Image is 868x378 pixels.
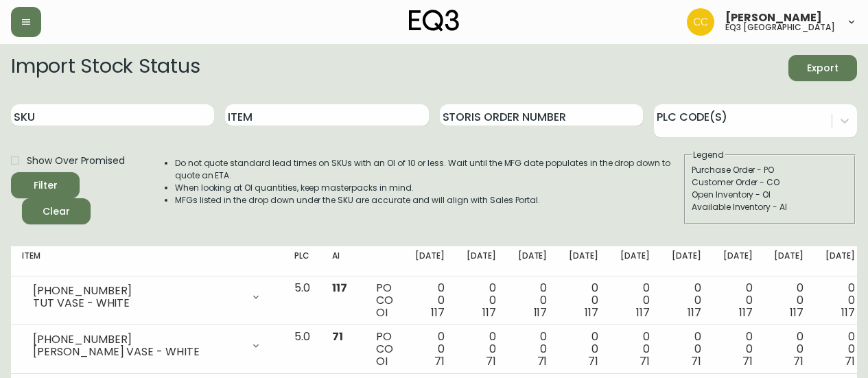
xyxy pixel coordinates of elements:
div: Available Inventory - AI [692,201,848,213]
div: TUT VASE - WHITE [33,297,242,309]
th: [DATE] [712,246,764,276]
span: 117 [534,305,548,320]
th: AI [321,246,365,276]
div: 0 0 [723,331,753,368]
span: 117 [790,305,804,320]
td: 5.0 [283,325,321,374]
th: Item [11,246,283,276]
div: 0 0 [620,331,650,368]
th: [DATE] [456,246,507,276]
li: Do not quote standard lead times on SKUs with an OI of 10 or less. Wait until the MFG date popula... [175,157,683,182]
span: Export [799,60,846,77]
span: 71 [588,353,598,369]
li: MFGs listed in the drop down under the SKU are accurate and will align with Sales Portal. [175,194,683,206]
div: Open Inventory - OI [692,189,848,201]
div: [PHONE_NUMBER]TUT VASE - WHITE [22,282,272,312]
span: 71 [434,353,445,369]
h2: Import Stock Status [11,55,200,81]
th: [DATE] [661,246,712,276]
div: 0 0 [672,331,701,368]
button: Filter [11,172,80,198]
span: 117 [688,305,701,320]
div: 0 0 [518,331,548,368]
div: 0 0 [415,282,445,319]
div: Customer Order - CO [692,176,848,189]
button: Export [788,55,857,81]
span: 117 [739,305,753,320]
div: 0 0 [825,331,855,368]
span: 117 [482,305,496,320]
span: 117 [431,305,445,320]
div: Purchase Order - PO [692,164,848,176]
span: 71 [691,353,701,369]
div: 0 0 [415,331,445,368]
div: 0 0 [467,282,496,319]
span: 117 [332,280,347,296]
span: 71 [640,353,650,369]
div: 0 0 [774,331,804,368]
div: 0 0 [620,282,650,319]
div: 0 0 [467,331,496,368]
span: 117 [636,305,650,320]
span: Clear [33,203,80,220]
span: 71 [793,353,804,369]
span: [PERSON_NAME] [725,12,822,23]
span: OI [376,353,388,369]
span: 71 [845,353,855,369]
div: [PHONE_NUMBER] [33,285,242,297]
span: 117 [585,305,598,320]
td: 5.0 [283,276,321,325]
div: 0 0 [672,282,701,319]
th: [DATE] [609,246,661,276]
span: 71 [332,329,343,344]
div: 0 0 [774,282,804,319]
div: [PERSON_NAME] VASE - WHITE [33,346,242,358]
div: PO CO [376,331,393,368]
div: [PHONE_NUMBER] [33,333,242,346]
th: [DATE] [814,246,866,276]
div: [PHONE_NUMBER][PERSON_NAME] VASE - WHITE [22,331,272,361]
h5: eq3 [GEOGRAPHIC_DATA] [725,23,835,32]
div: 0 0 [569,282,598,319]
div: 0 0 [825,282,855,319]
span: OI [376,305,388,320]
div: 0 0 [518,282,548,319]
span: 71 [742,353,753,369]
div: 0 0 [569,331,598,368]
div: 0 0 [723,282,753,319]
th: [DATE] [558,246,609,276]
legend: Legend [692,149,725,161]
img: e5ae74ce19ac3445ee91f352311dd8f4 [687,8,714,36]
th: [DATE] [763,246,814,276]
span: 117 [841,305,855,320]
button: Clear [22,198,91,224]
li: When looking at OI quantities, keep masterpacks in mind. [175,182,683,194]
div: PO CO [376,282,393,319]
th: [DATE] [507,246,559,276]
span: 71 [537,353,548,369]
th: PLC [283,246,321,276]
span: 71 [486,353,496,369]
img: logo [409,10,460,32]
th: [DATE] [404,246,456,276]
div: Filter [34,177,58,194]
span: Show Over Promised [27,154,125,168]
